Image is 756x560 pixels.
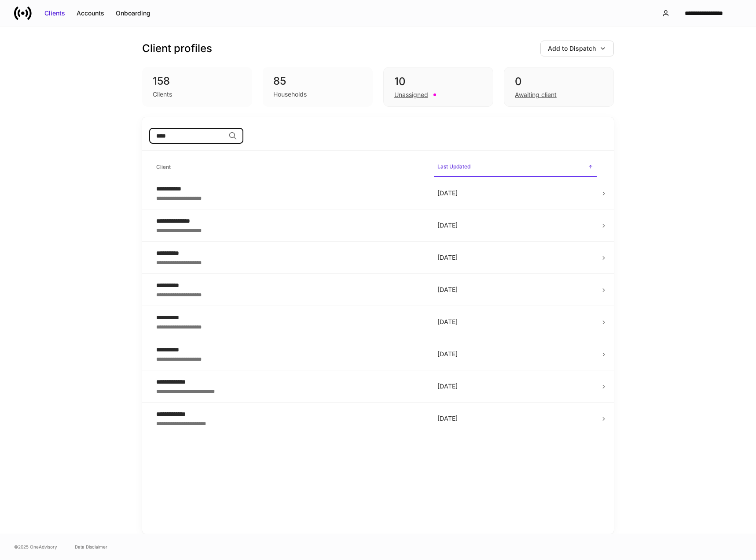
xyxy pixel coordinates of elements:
div: Add to Dispatch [548,44,596,53]
span: Client [153,158,427,176]
div: Clients [44,9,65,18]
p: [DATE] [437,317,593,326]
span: Last Updated [434,158,597,177]
div: 0Awaiting client [504,67,614,107]
p: [DATE] [437,414,593,423]
div: 10 [394,75,482,89]
div: 85 [273,74,362,88]
button: Onboarding [110,6,156,20]
p: [DATE] [437,253,593,262]
button: Clients [39,6,71,20]
span: © 2025 OneAdvisory [14,543,57,550]
h6: Last Updated [437,162,470,171]
a: Data Disclaimer [75,543,107,550]
p: [DATE] [437,350,593,358]
div: Accounts [77,9,104,18]
div: 10Unassigned [383,67,493,107]
p: [DATE] [437,189,593,198]
p: [DATE] [437,221,593,230]
h6: Client [156,163,171,171]
div: Households [273,90,307,99]
div: 0 [515,75,603,89]
div: Onboarding [116,9,150,18]
div: Clients [153,90,172,99]
div: Awaiting client [515,90,557,99]
h3: Client profiles [142,41,212,56]
p: [DATE] [437,285,593,294]
button: Accounts [71,6,110,20]
button: Add to Dispatch [540,41,614,56]
div: Unassigned [394,90,428,99]
div: 158 [153,74,242,88]
p: [DATE] [437,382,593,391]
